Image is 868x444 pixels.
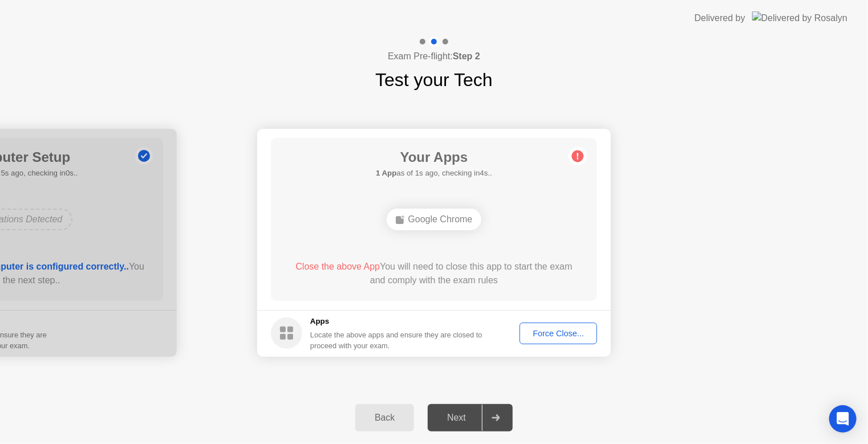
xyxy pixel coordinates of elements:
div: Force Close... [524,329,593,338]
h5: Apps [310,316,483,327]
h5: as of 1s ago, checking in4s.. [376,168,492,179]
b: 1 App [376,169,396,177]
div: You will need to close this app to start the exam and comply with the exam rules [287,260,581,287]
span: Close the above App [295,262,380,271]
div: Delivered by [695,11,745,25]
div: Back [359,413,411,423]
h1: Your Apps [376,147,492,168]
h4: Exam Pre-flight: [388,50,480,63]
div: Next [431,413,482,423]
div: Locate the above apps and ensure they are closed to proceed with your exam. [310,329,483,351]
div: Google Chrome [387,209,482,230]
button: Next [428,404,513,431]
b: Step 2 [453,51,480,61]
div: Open Intercom Messenger [829,405,857,433]
button: Back [355,404,414,431]
h1: Test your Tech [375,66,493,93]
button: Force Close... [520,323,597,344]
img: Delivered by Rosalyn [752,11,847,25]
